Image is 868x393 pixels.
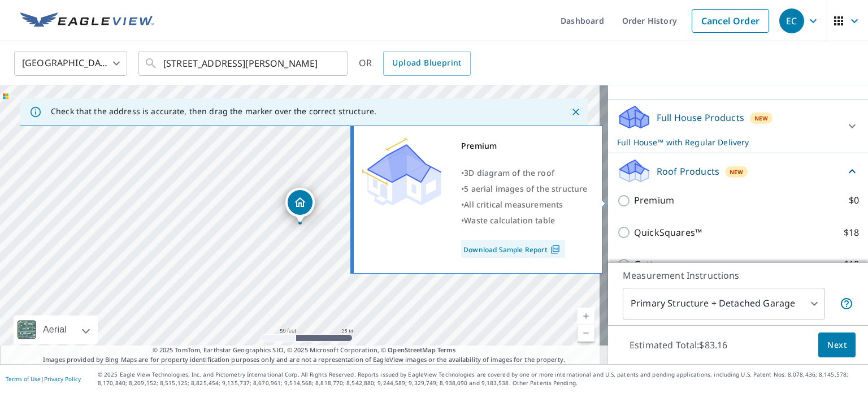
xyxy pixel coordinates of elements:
[754,114,769,123] span: New
[362,138,441,206] img: Premium
[840,297,853,310] span: Your report will include the primary structure and a detached garage if one exists.
[657,111,744,124] p: Full House Products
[153,346,456,355] span: © 2025 TomTom, Earthstar Geographics SIO, © 2025 Microsoft Corporation, ©
[383,51,470,76] a: Upload Blueprint
[464,199,563,210] span: All critical measurements
[40,316,70,344] div: Aerial
[14,316,98,344] div: Aerial
[163,47,324,79] input: Search by address or latitude-longitude
[730,167,744,176] span: New
[548,244,563,254] img: Pdf Icon
[578,308,594,325] a: Current Level 19, Zoom In
[827,338,847,352] span: Next
[578,325,594,342] a: Current Level 19, Zoom Out
[461,165,588,181] div: •
[464,183,587,194] span: 5 aerial images of the structure
[461,197,588,213] div: •
[617,136,839,148] p: Full House™ with Regular Delivery
[461,240,565,258] a: Download Sample Report
[464,167,554,178] span: 3D diagram of the roof
[844,226,859,240] p: $18
[464,215,555,226] span: Waste calculation table
[359,51,471,76] div: OR
[634,193,674,208] p: Premium
[98,370,862,387] p: © 2025 Eagle View Technologies, Inc. and Pictometry International Corp. All Rights Reserved. Repo...
[623,288,825,319] div: Primary Structure + Detached Garage
[285,188,315,223] div: Dropped pin, building 1, Residential property, 9300 Gabriella Dr Fort Worth, TX 76108
[617,158,859,184] div: Roof ProductsNew
[437,346,456,354] a: Terms
[617,104,859,148] div: Full House ProductsNewFull House™ with Regular Delivery
[844,257,859,271] p: $10
[818,332,856,358] button: Next
[44,375,81,383] a: Privacy Policy
[692,9,769,33] a: Cancel Order
[14,47,127,79] div: [GEOGRAPHIC_DATA]
[634,257,663,271] p: Gutter
[623,269,853,282] p: Measurement Instructions
[657,165,719,178] p: Roof Products
[461,138,588,154] div: Premium
[849,193,859,208] p: $0
[392,56,461,70] span: Upload Blueprint
[461,213,588,228] div: •
[388,346,435,354] a: OpenStreetMap
[461,181,588,197] div: •
[20,12,154,29] img: EV Logo
[779,8,804,33] div: EC
[6,375,81,382] p: |
[634,226,702,240] p: QuickSquares™
[620,332,736,357] p: Estimated Total: $83.16
[568,105,583,119] button: Close
[6,375,41,383] a: Terms of Use
[51,106,376,116] p: Check that the address is accurate, then drag the marker over the correct structure.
